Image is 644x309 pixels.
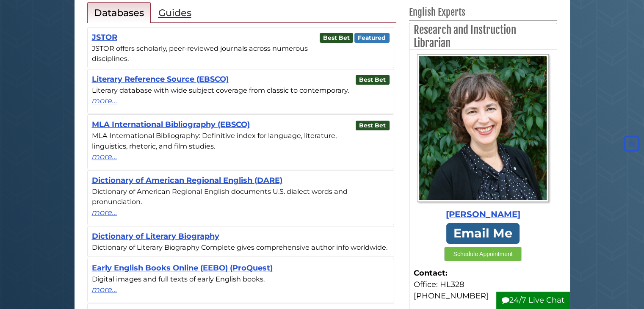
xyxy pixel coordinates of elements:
a: more... [92,95,390,107]
h2: Databases [94,7,144,19]
a: Databases [87,2,151,23]
div: Office: HL328 [414,279,553,290]
span: Featured [354,33,390,43]
a: Literary Reference Source (EBSCO) [92,74,229,84]
a: MLA International Bibliography (EBSCO) [92,120,250,129]
a: Email Me [446,223,520,244]
div: [PHONE_NUMBER] [414,290,553,302]
a: Dictionary of American Regional English (DARE) [92,176,282,185]
h2: Research and Instruction Librarian [409,23,557,50]
div: Dictionary of American Regional English documents U.S. dialect words and pronunciation. [92,186,390,207]
a: more... [92,207,390,218]
div: JSTOR offers scholarly, peer-reviewed journals across numerous disciplines. [92,43,390,64]
a: more... [92,284,390,295]
a: JSTOR [92,33,117,42]
div: Dictionary of Literary Biography Complete gives comprehensive author info worldwide. [92,242,390,252]
a: Guides [152,2,198,23]
h2: English Experts [409,6,557,21]
a: Profile Photo [PERSON_NAME] [414,54,553,221]
a: Early English Books Online (EEBO) (ProQuest) [92,263,273,273]
button: Schedule Appointment [444,247,521,261]
div: Literary database with wide subject coverage from classic to contemporary. [92,85,390,95]
strong: Contact: [414,268,553,279]
div: Digital images and full texts of early English books. [92,274,390,284]
a: Back to Top [622,139,642,149]
div: [PERSON_NAME] [414,208,553,221]
img: Profile Photo [417,54,549,202]
span: Best Bet [356,121,390,130]
a: Dictionary of Literary Biography [92,232,219,241]
a: more... [92,151,390,163]
div: MLA International Bibliography: Definitive index for language, literature, linguistics, rhetoric,... [92,130,390,151]
span: Best Bet [356,75,390,85]
span: Best Bet [320,33,354,43]
button: 24/7 Live Chat [496,292,570,309]
h2: Guides [158,7,191,19]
